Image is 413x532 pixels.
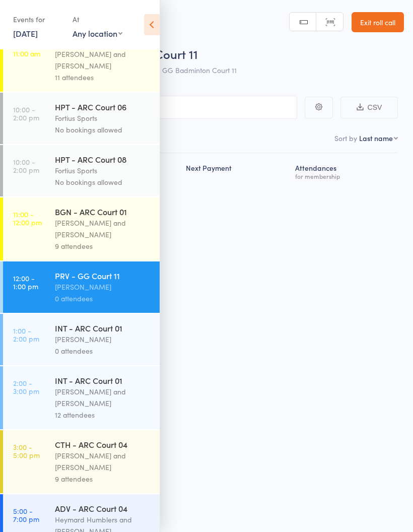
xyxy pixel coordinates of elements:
[13,507,39,523] time: 5:00 - 7:00 pm
[3,261,160,313] a: 12:00 -1:00 pmPRV - GG Court 11[PERSON_NAME]0 attendees
[3,197,160,260] a: 11:00 -12:00 pmBGN - ARC Court 01[PERSON_NAME] and [PERSON_NAME]9 attendees
[340,97,398,118] button: CSV
[13,41,40,57] time: 10:00 - 11:00 am
[55,124,151,136] div: No bookings allowed
[55,176,151,188] div: No bookings allowed
[55,281,151,293] div: [PERSON_NAME]
[55,386,151,409] div: [PERSON_NAME] and [PERSON_NAME]
[3,145,160,196] a: 10:00 -2:00 pmHPT - ARC Court 08Fortius SportsNo bookings allowed
[55,293,151,304] div: 0 attendees
[291,158,398,184] div: Atten­dances
[55,72,151,83] div: 11 attendees
[55,439,151,450] div: CTH - ARC Court 04
[352,12,404,32] a: Exit roll call
[55,206,151,217] div: BGN - ARC Court 01
[55,450,151,473] div: [PERSON_NAME] and [PERSON_NAME]
[55,409,151,421] div: 12 attendees
[13,210,42,226] time: 11:00 - 12:00 pm
[55,375,151,386] div: INT - ARC Court 01
[13,274,38,290] time: 12:00 - 1:00 pm
[13,28,38,39] a: [DATE]
[55,101,151,112] div: HPT - ARC Court 06
[55,48,151,72] div: [PERSON_NAME] and [PERSON_NAME]
[55,154,151,165] div: HPT - ARC Court 08
[3,93,160,144] a: 10:00 -2:00 pmHPT - ARC Court 06Fortius SportsNo bookings allowed
[55,322,151,334] div: INT - ARC Court 01
[334,133,357,143] label: Sort by
[73,11,122,28] div: At
[13,11,62,28] div: Events for
[359,133,393,143] div: Last name
[55,334,151,345] div: [PERSON_NAME]
[55,217,151,240] div: [PERSON_NAME] and [PERSON_NAME]
[3,314,160,365] a: 1:00 -2:00 pmINT - ARC Court 01[PERSON_NAME]0 attendees
[13,443,40,459] time: 3:00 - 5:00 pm
[13,158,39,174] time: 10:00 - 2:00 pm
[55,165,151,176] div: Fortius Sports
[162,65,237,75] span: GG Badminton Court 11
[3,366,160,429] a: 2:00 -3:00 pmINT - ARC Court 01[PERSON_NAME] and [PERSON_NAME]12 attendees
[13,379,39,395] time: 2:00 - 3:00 pm
[55,503,151,514] div: ADV - ARC Court 04
[3,430,160,493] a: 3:00 -5:00 pmCTH - ARC Court 04[PERSON_NAME] and [PERSON_NAME]9 attendees
[73,28,122,39] div: Any location
[55,270,151,281] div: PRV - GG Court 11
[13,326,39,343] time: 1:00 - 2:00 pm
[295,173,394,179] div: for membership
[55,345,151,357] div: 0 attendees
[55,473,151,485] div: 9 attendees
[13,105,39,121] time: 10:00 - 2:00 pm
[182,158,291,184] div: Next Payment
[3,29,160,92] a: 10:00 -11:00 amBGN - ARC Court 01[PERSON_NAME] and [PERSON_NAME]11 attendees
[55,240,151,252] div: 9 attendees
[55,112,151,124] div: Fortius Sports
